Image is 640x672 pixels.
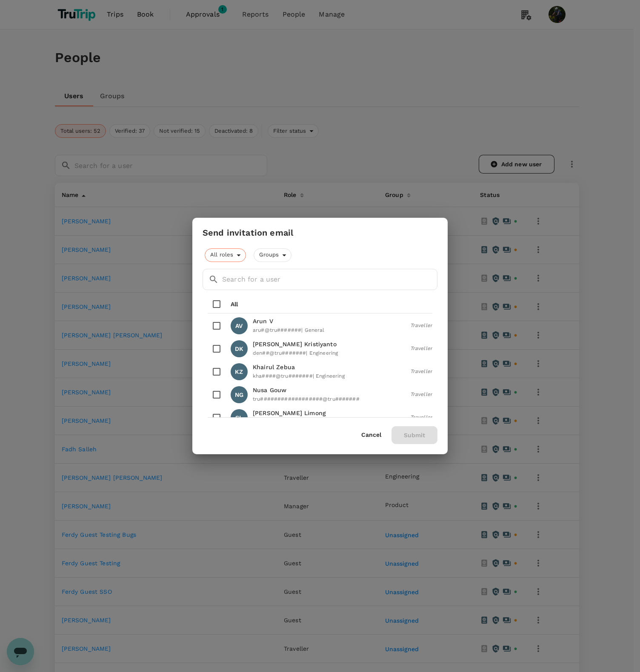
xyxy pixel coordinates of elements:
p: Khairul Zebua [253,363,345,371]
div: Groups [254,248,291,262]
p: DK [235,345,243,353]
div: All roles [205,248,246,262]
p: Arun V [253,317,325,325]
p: KZ [235,367,243,376]
span: Traveller [410,413,432,422]
p: SL [235,413,243,422]
p: Nusa Gouw [253,386,360,394]
h3: Send invitation email [203,228,293,238]
span: Traveller [410,367,432,376]
span: Groups [254,251,282,259]
p: [PERSON_NAME] Limong [253,409,374,417]
span: den##@tru####### | Engineering [253,350,338,356]
p: All [231,300,238,308]
span: All roles [205,251,237,259]
span: Traveller [410,390,432,399]
input: Search for a user [222,269,437,290]
p: [PERSON_NAME] Kristiyanto [253,340,338,348]
span: tru##################@tru####### [253,396,360,402]
span: Traveller [410,322,432,330]
p: AV [235,322,243,330]
button: Cancel [361,432,381,439]
span: aru#@tru####### | General [253,327,325,333]
p: NG [235,390,243,399]
span: Traveller [410,345,432,353]
span: kha####@tru####### | Engineering [253,373,345,379]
